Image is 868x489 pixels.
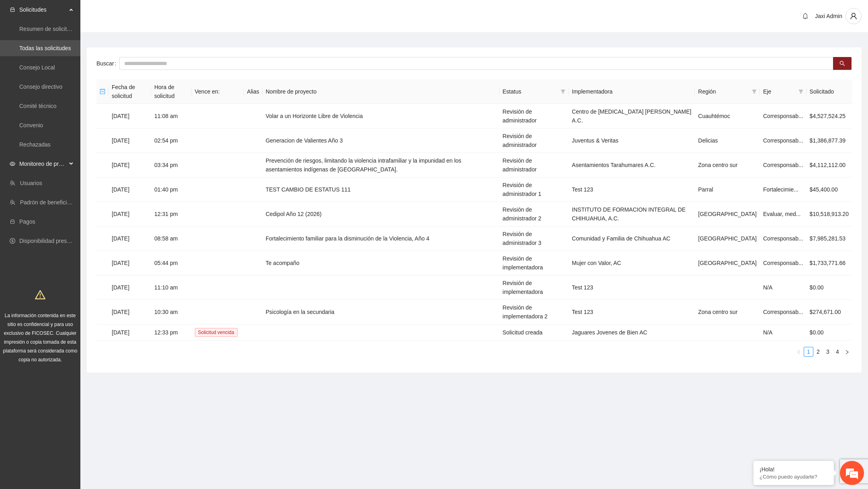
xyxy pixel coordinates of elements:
[108,226,151,251] td: [DATE]
[262,251,500,275] td: Te acompaño
[814,347,823,356] a: 2
[695,177,760,202] td: Parral
[760,324,807,340] td: N/A
[108,104,151,128] td: [DATE]
[842,347,852,357] li: Next Page
[763,186,798,193] span: Fortalecimie...
[794,347,804,357] button: left
[262,104,500,128] td: Volar a un Horizonte Libre de Violencia
[815,13,842,19] span: Jaxi Admin
[262,202,500,226] td: Cedipol Año 12 (2026)
[108,251,151,275] td: [DATE]
[695,128,760,153] td: Delicias
[108,79,151,104] th: Fecha de solicitud
[500,251,569,275] td: Revisión de implementadora
[796,350,801,355] span: left
[807,177,852,202] td: $45,400.00
[151,153,192,177] td: 03:34 pm
[108,128,151,153] td: [DATE]
[19,64,55,71] a: Consejo Local
[151,128,192,153] td: 02:54 pm
[750,86,758,98] span: filter
[760,275,807,300] td: N/A
[569,226,695,251] td: Comunidad y Familia de Chihuahua AC
[752,89,757,94] span: filter
[3,313,78,363] span: La información contenida en este sitio es confidencial y para uso exclusivo de FICOSEC. Cualquier...
[195,328,237,337] span: Solicitud vencida
[759,474,828,480] p: ¿Cómo puedo ayudarte?
[807,251,852,275] td: $1,733,771.66
[20,199,79,206] a: Padrón de beneficiarios
[763,235,803,242] span: Corresponsab...
[763,162,803,168] span: Corresponsab...
[108,275,151,300] td: [DATE]
[500,300,569,324] td: Revisión de implementadora 2
[807,202,852,226] td: $10,518,913.20
[695,202,760,226] td: [GEOGRAPHIC_DATA]
[804,347,813,356] a: 1
[807,128,852,153] td: $1,386,877.39
[845,350,850,355] span: right
[108,324,151,340] td: [DATE]
[19,141,51,148] a: Rechazadas
[262,79,500,104] th: Nombre de proyecto
[807,324,852,340] td: $0.00
[192,79,244,104] th: Vence en:
[151,226,192,251] td: 08:58 am
[823,347,832,356] a: 3
[763,137,803,144] span: Corresponsab...
[569,177,695,202] td: Test 123
[759,466,828,473] div: ¡Hola!
[799,13,811,19] span: bell
[763,309,803,315] span: Corresponsab...
[500,275,569,300] td: Revisión de implementadora
[500,202,569,226] td: Revisión de administrador 2
[763,260,803,266] span: Corresponsab...
[839,61,845,67] span: search
[19,238,88,244] a: Disponibilidad presupuestal
[846,12,861,20] span: user
[561,89,565,94] span: filter
[807,104,852,128] td: $4,527,524.25
[500,104,569,128] td: Revisión de administrador
[19,218,35,225] a: Pagos
[35,289,45,300] span: warning
[695,104,760,128] td: Cuauhtémoc
[797,86,805,98] span: filter
[20,180,42,186] a: Usuarios
[500,324,569,340] td: Solicitud creada
[10,161,15,167] span: eye
[569,104,695,128] td: Centro de [MEDICAL_DATA] [PERSON_NAME] A.C.
[151,104,192,128] td: 11:08 am
[799,10,812,22] button: bell
[798,89,803,94] span: filter
[569,128,695,153] td: Juventus & Veritas
[833,347,842,357] li: 4
[100,89,105,94] span: minus-square
[842,347,852,357] button: right
[569,324,695,340] td: Jaguares Jovenes de Bien AC
[503,87,558,96] span: Estatus
[244,79,262,104] th: Alias
[833,57,852,70] button: search
[763,113,803,119] span: Corresponsab...
[500,226,569,251] td: Revisión de administrador 3
[262,128,500,153] td: Generacion de Valientes Año 3
[96,57,119,70] label: Buscar
[794,347,804,357] li: Previous Page
[569,153,695,177] td: Asentamientos Tarahumares A.C.
[262,177,500,202] td: TEST CAMBIO DE ESTATUS 111
[500,177,569,202] td: Revisión de administrador 1
[108,202,151,226] td: [DATE]
[151,177,192,202] td: 01:40 pm
[151,324,192,340] td: 12:33 pm
[763,87,795,96] span: Eje
[151,251,192,275] td: 05:44 pm
[19,2,67,18] span: Solicitudes
[833,347,842,356] a: 4
[807,79,852,104] th: Solicitado
[151,202,192,226] td: 12:31 pm
[807,153,852,177] td: $4,112,112.00
[695,226,760,251] td: [GEOGRAPHIC_DATA]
